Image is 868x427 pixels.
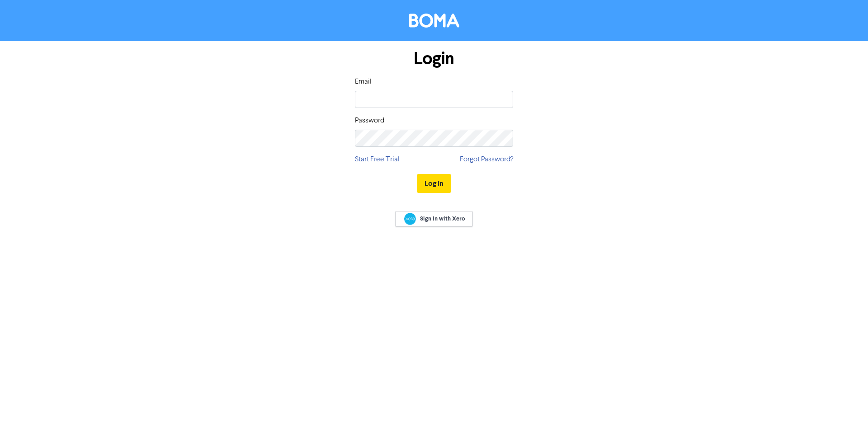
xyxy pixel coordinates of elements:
[409,14,459,28] img: BOMA Logo
[417,174,451,193] button: Log In
[460,154,513,165] a: Forgot Password?
[420,215,465,223] span: Sign In with Xero
[355,115,384,126] label: Password
[355,48,513,69] h1: Login
[395,211,473,227] a: Sign In with Xero
[404,213,416,225] img: Xero logo
[355,76,372,87] label: Email
[355,154,400,165] a: Start Free Trial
